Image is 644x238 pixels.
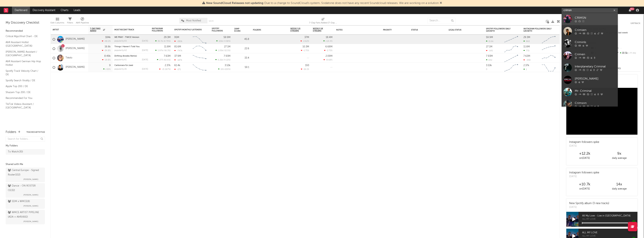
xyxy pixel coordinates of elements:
[30,7,58,14] a: Discovery Assistant
[326,36,332,39] div: 18.4M
[212,28,225,32] div: Spotify Followers
[486,46,492,48] div: 27.1M
[6,40,41,48] a: A&R Assistant Hotlist ([GEOGRAPHIC_DATA])
[313,28,327,32] span: Weekly UK Streams
[569,144,599,148] div: [DATE]
[6,34,41,38] a: Critical Algo/Viral Chart - DE
[159,59,163,61] span: 277
[206,2,439,5] span: : Due to a change to SoundCloud's system, Sodatone does not have any recent Soundcloud releases. ...
[540,35,557,44] svg: Chart title
[427,18,455,23] input: Search...
[23,193,38,197] span: [PERSON_NAME]
[503,53,520,63] svg: Chart title
[569,140,599,144] div: Instagram followers spike
[218,50,223,52] span: 1.05k
[76,16,89,27] div: A&R Pipeline
[562,49,618,62] a: Crimen
[6,96,41,100] a: Recommended For You
[174,64,180,67] div: 61.4k
[523,64,529,67] div: 2.37k
[114,64,148,66] div: Carbonara für zwei
[165,64,171,67] div: 2.37k
[157,59,171,61] div: ( )
[630,7,634,10] div: 99 +
[503,44,520,53] svg: Chart title
[602,156,637,160] div: daily average
[142,40,148,42] div: [DATE]
[8,210,42,219] div: WMCE ARTIST PIPELINE (ADA + A&R) ( 682 )
[164,55,171,57] div: 7.63M
[163,50,170,52] span: -56.3 %
[105,36,111,39] div: 184k
[174,49,182,52] div: -747k
[562,8,618,13] input: Search for artists
[6,50,41,57] a: [PERSON_NAME] Assistant / [GEOGRAPHIC_DATA]
[224,55,230,57] div: 7.93M
[219,40,223,42] span: 115k
[631,22,640,25] button: Untrack
[562,74,618,86] a: [PERSON_NAME]
[23,219,38,224] span: [PERSON_NAME]
[216,40,230,42] div: ( )
[158,40,163,42] span: 35.7k
[53,29,81,31] div: Artist
[540,53,557,63] svg: Chart title
[221,68,223,70] span: 10
[540,44,557,53] svg: Chart title
[6,130,16,134] div: Folders
[562,86,618,98] a: Mr. Criminal
[304,36,309,39] div: 37M
[562,37,618,49] a: Criminls
[575,76,616,81] div: [PERSON_NAME]
[575,64,616,69] div: Interplanetary Criminal
[575,16,616,20] div: CRIMSN
[6,183,45,198] a: Dance - ON ROSTER CE(32)[PERSON_NAME]
[6,84,41,88] a: Apple Top 200 / DE
[164,68,170,70] span: -167 %
[628,52,636,54] span: -77.4 %
[6,59,41,67] a: A&R Assistant German Hip Hop Hotlist
[503,63,520,72] svg: Chart title
[191,63,208,72] svg: Chart title
[629,9,631,12] button: 99+
[503,35,520,44] svg: Chart title
[300,40,309,42] div: -2.62 %
[323,40,332,42] div: +14.4 %
[174,36,179,39] div: 95M
[234,56,249,60] div: 33.4
[76,21,89,25] div: A&R Pipeline
[191,53,208,63] svg: Chart title
[486,40,493,43] div: 15.6k
[51,21,64,25] div: Edit Columns
[114,29,142,31] div: Most Recent Track
[8,168,42,177] div: Central Europe - Signed Roster ( 102 )
[486,36,493,39] div: 59.9M
[174,29,202,31] div: Spotify Monthly Listeners
[223,40,230,42] span: -3.58 %
[569,205,609,209] div: [DATE]
[411,29,435,31] div: Status
[163,59,170,61] span: -82.6 %
[562,25,618,37] a: Crimsen
[174,59,182,61] div: -187k
[567,151,602,156] div: +12.2k
[164,46,171,48] div: 11.8M
[142,49,148,51] div: [DATE]
[67,21,73,25] div: Filters
[114,49,127,51] div: popularity: 62
[6,102,41,110] a: TikTok Videos Assistant / [GEOGRAPHIC_DATA]
[567,187,602,191] div: on [DATE]
[152,28,165,32] div: Instagram Followers
[575,40,616,44] div: Criminls
[569,201,609,205] div: New Spotify album (3 new tracks)
[8,199,30,204] div: SDM x WMCE ( 8 )
[114,36,139,38] a: WE PRAY - TWICE Version
[303,46,309,48] div: 10.3M
[569,171,599,175] div: Instagram followers spike
[218,68,230,70] div: ( )
[253,29,281,31] div: Folders
[158,50,163,52] span: 5.97k
[163,40,170,42] span: -8.79 %
[582,214,637,218] span: All My Love - Live in [GEOGRAPHIC_DATA]
[301,68,309,70] div: -16.1 %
